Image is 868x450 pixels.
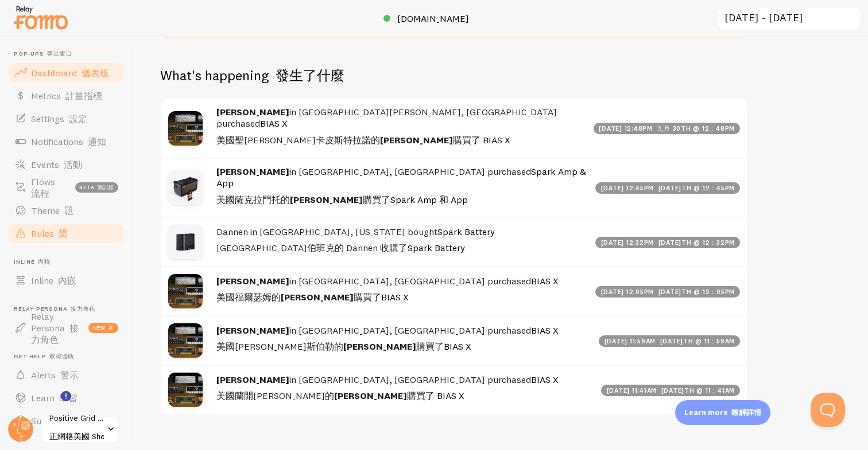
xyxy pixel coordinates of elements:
[660,337,735,345] font: [DATE]TH @ 11：59AM
[7,130,125,153] a: Notifications 通知
[281,291,354,303] strong: [PERSON_NAME]
[661,386,735,394] font: [DATE]TH @ 11：41AM
[7,107,125,130] a: Settings 設定
[7,363,125,386] a: Alerts 警示
[216,291,409,303] font: 美國福爾瑟姆的 購買了
[7,176,125,199] a: Flows 流程 beta 測試版
[408,242,465,253] a: Spark Battery
[216,390,464,401] font: 美國蘭開[PERSON_NAME]的 購買
[216,166,289,177] strong: [PERSON_NAME]
[657,124,735,132] font: 九月 30TH @ 12：48PM
[531,324,559,336] a: BIAS X
[7,222,125,245] a: Rules 槼
[216,275,588,308] h4: in [GEOGRAPHIC_DATA], [GEOGRAPHIC_DATA] purchased
[216,324,592,357] h4: in [GEOGRAPHIC_DATA], [GEOGRAPHIC_DATA] purchased
[7,84,125,107] a: Metrics 計量指標
[108,324,114,331] font: 新
[216,106,289,118] strong: [PERSON_NAME]
[64,205,73,216] font: 題
[216,341,471,352] font: 美國[PERSON_NAME]斯伯勒的 購買了
[31,228,68,239] span: Rules
[216,374,289,385] strong: [PERSON_NAME]
[7,199,125,222] a: Theme 題
[14,259,125,266] span: Inline
[595,182,740,194] div: [DATE] 12:45pm
[380,134,453,146] strong: [PERSON_NAME]
[69,113,87,124] font: 設定
[14,306,125,313] span: Relay Persona
[811,393,845,427] iframe: Help Scout Beacon - Open
[531,275,559,287] a: BIAS X
[731,408,761,417] font: 瞭解詳情
[49,411,104,448] span: Positive Grid US Shopify
[601,385,740,396] div: [DATE] 11:41am
[276,66,344,84] font: 發生了什麼
[7,269,125,292] a: Inline 內嵌
[531,374,559,385] a: BIAS X
[88,323,118,333] span: new
[216,166,586,189] a: Spark Amp & App
[216,166,588,210] h4: in [GEOGRAPHIC_DATA], [GEOGRAPHIC_DATA] purchased
[31,176,68,199] span: Flows
[71,305,95,312] font: 接力角色
[675,400,770,425] div: Learn more
[7,153,125,176] a: Events 活動
[31,311,82,345] span: Relay Persona
[31,67,109,79] span: Dashboard
[31,136,106,147] span: Notifications
[14,50,125,58] span: Pop-ups
[7,316,125,339] a: Relay Persona 接力角色 new 新
[31,159,82,170] span: Events
[65,90,102,101] font: 計量指標
[381,291,409,303] a: BIAS X
[60,369,79,381] font: 警示
[216,275,289,287] strong: [PERSON_NAME]
[58,275,76,286] font: 內嵌
[14,353,125,361] span: Get Help
[75,182,119,193] span: beta
[47,50,72,57] font: 彈出窗口
[334,390,407,401] strong: [PERSON_NAME]
[390,194,468,205] a: Spark Amp 和 App
[444,341,471,352] a: BIAS X
[7,409,125,432] a: Support 撐
[216,134,510,146] font: 美國聖[PERSON_NAME]卡皮斯特拉諾的 購買
[31,392,77,404] span: Learn
[31,415,79,426] span: Support
[82,67,109,79] font: 儀表板
[31,322,79,345] font: 接力角色
[658,238,735,246] font: [DATE]TH @ 12：32PM
[98,184,114,190] font: 測試版
[64,159,82,170] font: 活動
[59,392,77,404] font: 學習
[160,66,344,84] h2: What's happening
[594,123,741,134] div: [DATE] 12:48pm
[599,335,740,347] div: [DATE] 11:59am
[61,391,71,401] svg: <p>Watch New Feature Tutorials!</p>
[31,113,87,124] span: Settings
[595,286,740,298] div: [DATE] 12:05pm
[31,90,102,101] span: Metrics
[216,106,587,151] h4: in [GEOGRAPHIC_DATA][PERSON_NAME], [GEOGRAPHIC_DATA] purchased
[216,324,289,336] strong: [PERSON_NAME]
[12,3,69,32] img: fomo-relay-logo-orange.svg
[88,136,106,147] font: 通知
[31,275,76,286] span: Inline
[31,187,49,199] font: 流程
[471,134,510,146] a: 了 BIAS X
[595,237,740,248] div: [DATE] 12:32pm
[7,61,125,84] a: Dashboard 儀表板
[216,194,468,205] font: 美國薩克拉門托的 購買了
[49,353,74,360] font: 取得協助
[49,431,118,441] font: 正網格美國 Shopify
[216,226,588,259] h4: Dannen in [GEOGRAPHIC_DATA], [US_STATE] bought
[290,194,363,205] strong: [PERSON_NAME]
[216,374,594,406] h4: in [GEOGRAPHIC_DATA], [GEOGRAPHIC_DATA] purchased
[260,118,288,129] a: BIAS X
[31,205,73,216] span: Theme
[343,341,416,352] strong: [PERSON_NAME]
[684,407,761,418] p: Learn more
[658,288,735,296] font: [DATE]TH @ 12：05PM
[7,386,125,409] a: Learn 學習
[658,184,735,192] font: [DATE]TH @ 12：45PM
